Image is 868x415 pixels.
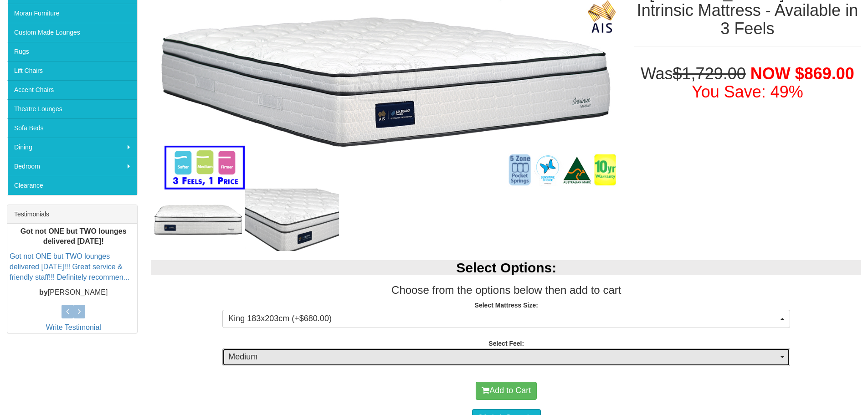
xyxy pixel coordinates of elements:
[7,61,137,80] a: Lift Chairs
[228,313,778,325] span: King 183x203cm (+$680.00)
[151,284,861,296] h3: Choose from the options below then add to cart
[456,260,556,275] b: Select Options:
[673,64,746,83] del: $1,729.00
[222,310,790,328] button: King 183x203cm (+$680.00)
[10,287,137,298] p: [PERSON_NAME]
[228,351,778,363] span: Medium
[21,227,127,246] b: Got not ONE but TWO lounges delivered [DATE]!
[692,82,803,101] font: You Save: 49%
[476,382,537,400] button: Add to Cart
[222,348,790,366] button: Medium
[475,302,538,309] strong: Select Mattress Size:
[10,253,129,282] a: Got not ONE but TWO lounges delivered [DATE]!!! Great service & friendly staff!!! Definitely reco...
[7,4,137,23] a: Moran Furniture
[7,80,137,99] a: Accent Chairs
[634,65,861,101] h1: Was
[46,323,101,331] a: Write Testimonial
[7,157,137,176] a: Bedroom
[7,23,137,42] a: Custom Made Lounges
[7,99,137,118] a: Theatre Lounges
[488,340,524,347] strong: Select Feel:
[7,118,137,138] a: Sofa Beds
[750,64,854,83] span: NOW $869.00
[39,288,48,296] b: by
[7,205,137,224] div: Testimonials
[7,138,137,157] a: Dining
[7,42,137,61] a: Rugs
[7,176,137,195] a: Clearance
